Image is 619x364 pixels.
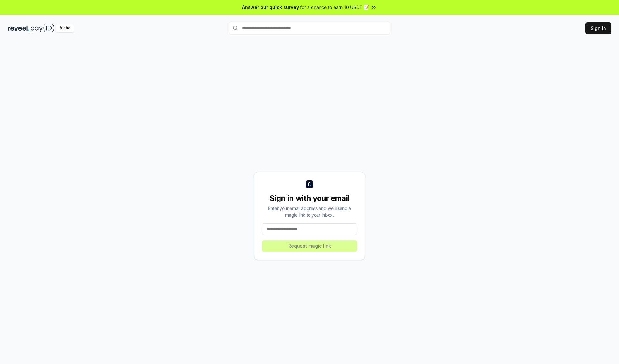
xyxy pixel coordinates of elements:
div: Enter your email address and we’ll send a magic link to your inbox. [262,205,357,218]
img: reveel_dark [8,24,29,32]
button: Sign In [585,22,611,34]
span: Answer our quick survey [242,4,299,11]
div: Sign in with your email [262,193,357,203]
img: logo_small [306,180,313,188]
img: pay_id [31,24,54,32]
div: Alpha [56,24,74,32]
span: for a chance to earn 10 USDT 📝 [300,4,369,11]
